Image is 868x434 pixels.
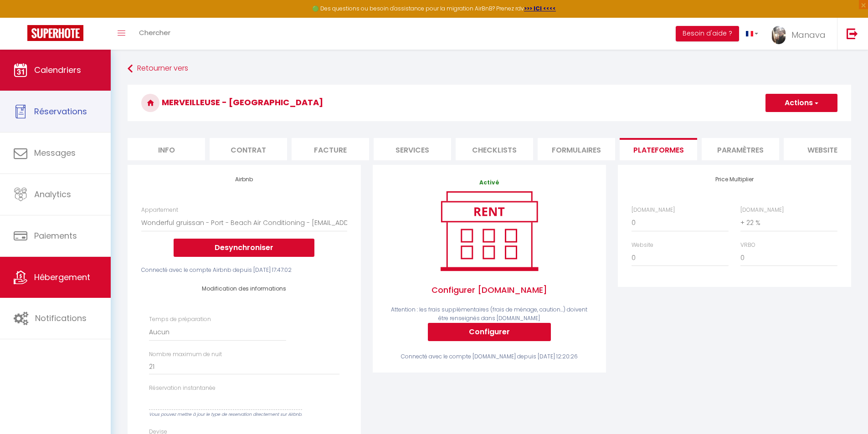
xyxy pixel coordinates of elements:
[791,29,826,41] span: Manava
[620,138,697,160] li: Plateformes
[428,323,551,341] button: Configurer
[34,230,77,241] span: Paiements
[149,411,302,417] small: Vous pouvez mettre à jour le type de reservation directement sur Airbnb.
[740,206,784,214] label: [DOMAIN_NAME]
[431,187,547,275] img: rent.png
[632,206,675,214] label: [DOMAIN_NAME]
[149,315,211,324] label: Temps de préparation
[141,206,178,214] label: Appartement
[34,189,71,200] span: Analytics
[456,138,533,160] li: Checklists
[155,286,334,292] h4: Modification des informations
[386,179,592,187] p: Activé
[676,26,739,41] button: Besoin d'aide ?
[210,138,287,160] li: Contrat
[847,28,858,39] img: logout
[632,241,653,250] label: Website
[34,64,81,76] span: Calendriers
[149,350,222,359] label: Nombre maximum de nuit
[34,147,76,158] span: Messages
[292,138,369,160] li: Facture
[632,176,837,183] h4: Price Multiplier
[132,18,177,50] a: Chercher
[374,138,451,160] li: Services
[765,18,837,50] a: ... Manava
[139,28,170,37] span: Chercher
[772,26,786,44] img: ...
[740,241,755,250] label: VRBO
[524,5,556,12] a: >>> ICI <<<<
[34,271,90,283] span: Hébergement
[702,138,779,160] li: Paramètres
[386,275,592,306] span: Configurer [DOMAIN_NAME]
[35,312,87,324] span: Notifications
[386,352,592,361] div: Connecté avec le compte [DOMAIN_NAME] depuis [DATE] 12:20:26
[765,94,837,112] button: Actions
[128,85,851,121] h3: Merveilleuse - [GEOGRAPHIC_DATA]
[784,138,861,160] li: website
[141,266,347,275] div: Connecté avec le compte Airbnb depuis [DATE] 17:47:02
[149,384,216,393] label: Réservation instantanée
[391,306,587,322] span: Attention : les frais supplémentaires (frais de ménage, caution...) doivent être renseignés dans ...
[141,176,347,183] h4: Airbnb
[34,106,87,117] span: Réservations
[128,138,205,160] li: Info
[27,25,83,41] img: Super Booking
[174,239,314,257] button: Desynchroniser
[538,138,615,160] li: Formulaires
[128,61,851,77] a: Retourner vers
